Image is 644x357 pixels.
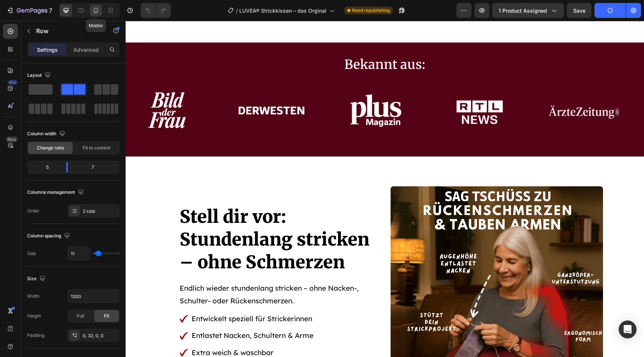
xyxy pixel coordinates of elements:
[27,250,36,257] div: Gap
[27,208,40,214] div: Order
[7,79,18,85] div: 450
[66,291,188,304] p: Entwickelt speziell für Strickerinnen
[239,7,326,15] span: LUVEA® Strickkissen – das Orginal
[0,67,85,115] img: Alt image
[3,3,56,18] button: 7
[499,7,547,15] span: 1 product assigned
[36,26,100,35] p: Row
[73,46,99,54] p: Advanced
[104,67,189,115] img: Alt image
[27,70,52,80] div: Layout
[27,274,47,284] div: Size
[415,67,500,116] img: Alt image
[352,7,390,14] span: Need republishing
[54,261,253,286] p: Endlich wieder stundenlang stricken – ohne Nacken-, Schulter- oder Rückenschmerzen.
[619,320,637,338] div: Open Intercom Messenger
[37,145,64,151] span: Change ratio
[141,3,171,18] div: Undo/Redo
[6,136,18,142] div: Beta
[27,313,41,319] div: Height
[236,7,238,15] span: /
[27,231,72,241] div: Column spacing
[49,6,52,15] p: 7
[66,325,188,338] p: Extra weich & waschbar
[219,36,300,51] span: Bekannt aus:
[83,208,118,215] div: 2 cols
[74,162,118,173] div: 7
[27,129,67,139] div: Column width
[54,185,161,207] span: Stell dir vor:
[83,332,118,339] div: 0, 32, 0, 0
[29,162,60,173] div: 5
[27,293,40,300] div: Width
[68,290,119,303] input: Auto
[27,187,85,198] div: Columns management
[126,21,644,357] iframe: Design area
[68,247,90,260] input: Auto
[77,313,84,319] span: Full
[37,46,58,54] p: Settings
[54,208,244,252] span: Stundenlang stricken – ohne Schmerzen
[66,308,188,321] p: Entlastet Nacken, Schultern & Arme
[27,332,44,339] div: Padding
[83,145,110,151] span: Fit to content
[567,3,591,18] button: Save
[492,3,564,18] button: 1 product assigned
[573,7,585,14] span: Save
[312,67,397,116] img: Alt image
[208,67,293,115] img: Alt image
[104,313,109,319] span: Fit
